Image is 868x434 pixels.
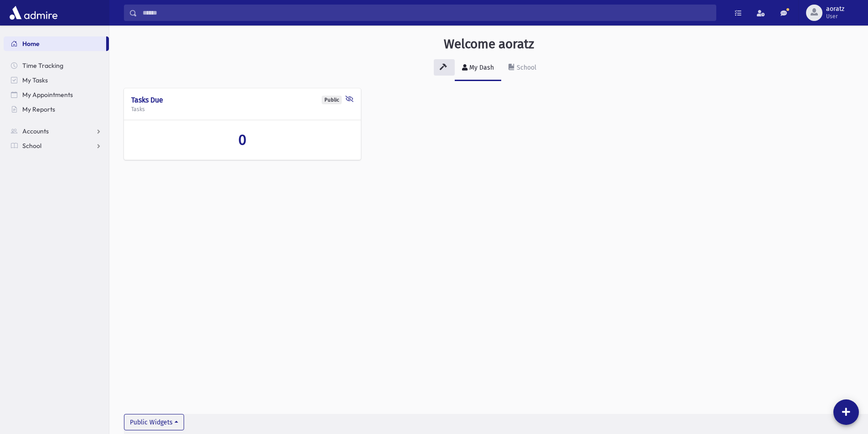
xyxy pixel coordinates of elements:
[4,87,109,102] a: My Appointments
[444,36,534,52] h3: Welcome aoratz
[322,96,342,104] div: Public
[467,64,494,71] div: My Dash
[4,73,109,87] a: My Tasks
[137,5,716,21] input: Search
[22,61,63,70] span: Time Tracking
[4,102,109,117] a: My Reports
[515,64,536,71] div: School
[4,36,106,51] a: Home
[131,131,354,148] a: 0
[4,124,109,138] a: Accounts
[4,138,109,153] a: School
[501,56,544,81] a: School
[22,91,73,99] span: My Appointments
[22,142,41,150] span: School
[124,414,184,430] button: Public Widgets
[4,58,109,73] a: Time Tracking
[826,5,844,13] span: aoratz
[22,127,49,135] span: Accounts
[238,131,247,148] span: 0
[131,106,354,112] h5: Tasks
[7,4,60,22] img: AdmirePro
[22,40,40,48] span: Home
[22,76,48,84] span: My Tasks
[826,13,844,20] span: User
[455,56,501,81] a: My Dash
[131,96,354,104] h4: Tasks Due
[22,105,55,113] span: My Reports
